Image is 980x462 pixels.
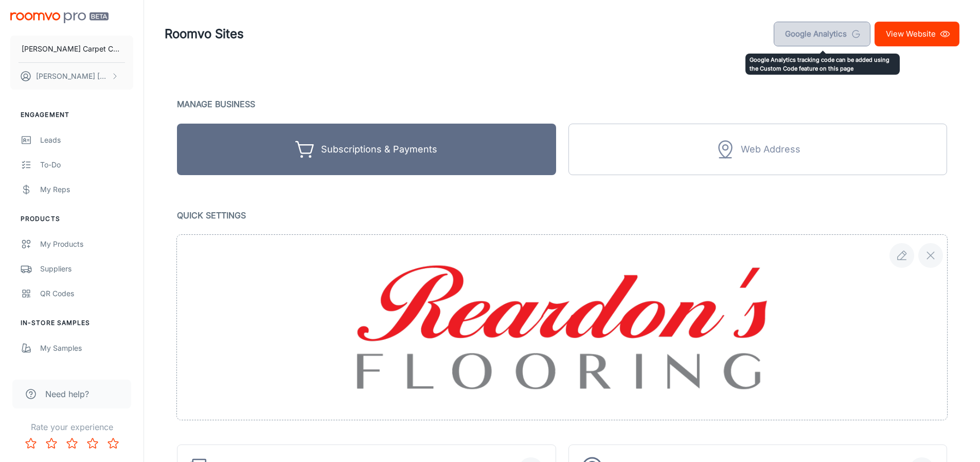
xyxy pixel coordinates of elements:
button: [PERSON_NAME] Carpet Company [10,36,133,62]
button: [PERSON_NAME] [PERSON_NAME] [10,63,133,90]
div: Leads [40,134,133,146]
button: Web Address [568,124,948,175]
div: My Products [40,238,133,250]
img: Roomvo PRO Beta [10,12,109,23]
div: My Stores [40,367,133,379]
div: To-do [40,159,133,170]
img: file preview [319,239,804,416]
div: My Reps [40,184,133,195]
a: View Website [875,22,959,46]
button: Rate 3 star [62,433,82,454]
div: Web Address [741,142,800,158]
p: Manage Business [177,97,947,111]
div: Suppliers [40,263,133,275]
div: QR Codes [40,288,133,299]
p: [PERSON_NAME] [PERSON_NAME] [36,71,109,82]
p: Rate your experience [8,421,135,433]
p: Quick Settings [177,208,947,223]
button: Subscriptions & Payments [177,124,556,175]
h1: Roomvo Sites [165,25,244,43]
button: Rate 2 star [41,433,62,454]
button: Rate 4 star [82,433,103,454]
div: Unlock with subscription [568,124,948,175]
p: [PERSON_NAME] Carpet Company [22,43,122,55]
button: Rate 5 star [103,433,123,454]
div: My Samples [40,343,133,354]
span: Need help? [45,388,89,400]
a: Google Analytics tracking code can be added using the Custom Code feature on this page [774,22,870,46]
div: Subscriptions & Payments [321,142,437,158]
div: Google Analytics tracking code can be added using the Custom Code feature on this page [745,54,900,75]
button: Rate 1 star [21,433,41,454]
